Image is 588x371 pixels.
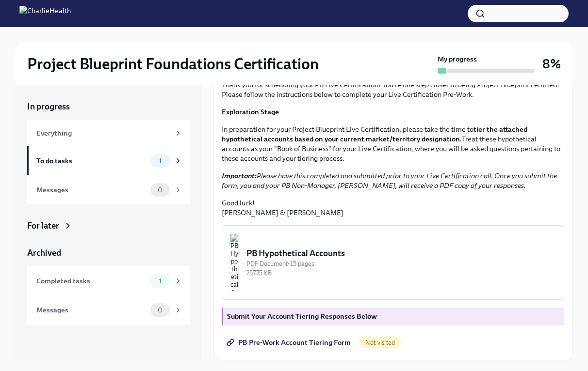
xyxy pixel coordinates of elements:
[359,339,401,346] span: Not visited
[222,124,564,163] p: In preparation for your Project Blueprint Live Certification, please take the time to Treat these...
[438,54,477,64] strong: My progress
[27,120,190,146] a: Everything
[36,185,147,195] div: Messages
[27,146,190,175] a: To do tasks1
[542,55,561,73] h3: 8%
[222,171,257,180] strong: Important:
[27,101,190,112] a: In progress
[230,233,239,292] img: PB Hypothetical Accounts
[36,128,170,139] div: Everything
[27,220,59,232] div: For later
[152,186,168,194] span: 0
[222,198,564,217] p: Good luck! [PERSON_NAME] & [PERSON_NAME]
[153,278,167,285] span: 1
[27,220,190,232] a: For later
[246,247,556,259] div: PB Hypothetical Accounts
[152,307,168,314] span: 0
[36,276,147,286] div: Completed tasks
[227,312,377,321] strong: Submit Your Account Tiering Responses Below
[36,305,147,315] div: Messages
[27,295,190,325] a: Messages0
[27,247,190,259] a: Archived
[27,175,190,204] a: Messages0
[222,108,279,116] strong: Exploration Stage
[229,338,351,347] span: PB Pre-Work Account Tiering Form
[36,155,147,166] div: To do tasks
[27,54,319,74] h2: Project Blueprint Foundations Certification
[246,259,556,268] div: PDF Document • 15 pages
[222,333,358,352] a: PB Pre-Work Account Tiering Form
[153,157,167,165] span: 1
[222,225,564,300] button: PB Hypothetical AccountsPDF Document•15 pages257.75 KB
[19,6,71,21] img: CharlieHealth
[222,171,557,190] em: Please have this completed and submitted prior to your Live Certification call. Once you submit t...
[222,80,564,99] p: Thank you for scheduling your PB Live Certification! You're one step closer to being Project Blue...
[27,266,190,295] a: Completed tasks1
[246,268,556,278] div: 257.75 KB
